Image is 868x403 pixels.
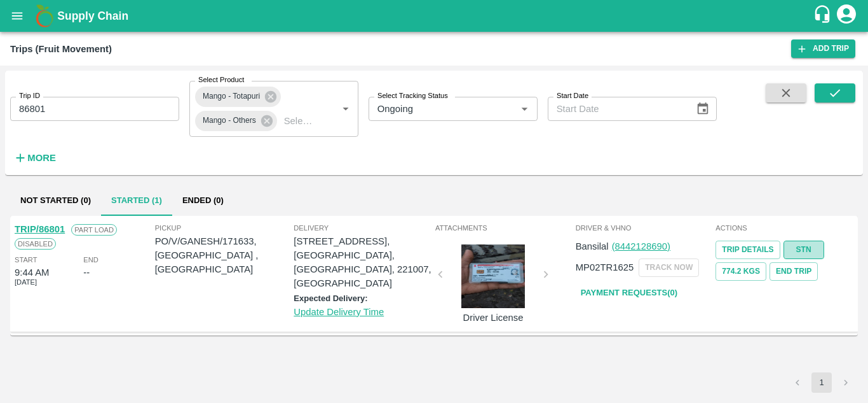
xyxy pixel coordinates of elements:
[172,185,234,216] button: Ended (0)
[10,185,101,216] button: Not Started (0)
[195,90,268,103] span: Mango - Totapuri
[294,234,433,291] p: [STREET_ADDRESS], [GEOGRAPHIC_DATA], [GEOGRAPHIC_DATA], 221007, [GEOGRAPHIC_DATA]
[19,91,40,101] label: Trip ID
[195,87,281,107] div: Mango - Totapuri
[27,153,56,163] strong: More
[15,276,37,288] span: [DATE]
[516,101,532,117] button: Open
[811,372,832,393] button: page 1
[372,101,496,117] input: Select Tracking Status
[57,7,813,25] a: Supply Chain
[435,222,573,234] span: Attachments
[3,1,32,31] button: open drawer
[576,222,714,234] span: Driver & VHNo
[770,262,818,281] button: Tracking Url
[337,101,354,117] button: Open
[294,222,433,234] span: Delivery
[791,39,855,58] a: Add Trip
[195,111,277,131] div: Mango - Others
[612,241,670,251] a: (8442128690)
[548,97,686,121] input: Start Date
[785,372,858,393] nav: pagination navigation
[783,241,824,259] a: STN
[195,114,264,127] span: Mango - Others
[101,185,172,216] button: Started (1)
[57,10,128,22] b: Supply Chain
[715,241,780,259] a: Trip Details
[15,224,65,234] a: TRIP/86801
[576,282,682,304] a: Payment Requests(0)
[715,222,853,234] span: Actions
[155,234,294,277] p: PO/V/GANESH/171633, [GEOGRAPHIC_DATA] , [GEOGRAPHIC_DATA]
[691,97,715,121] button: Choose date
[15,265,49,279] div: 9:44 AM
[10,41,112,57] div: Trips (Fruit Movement)
[294,293,367,303] label: Expected Delivery:
[10,97,179,121] input: Enter Trip ID
[557,91,588,101] label: Start Date
[576,260,634,274] p: MP02TR1625
[83,254,98,265] span: End
[15,254,37,265] span: Start
[155,222,294,234] span: Pickup
[445,311,541,325] p: Driver License
[32,3,57,29] img: logo
[813,4,835,27] div: customer-support
[198,75,244,85] label: Select Product
[835,3,858,29] div: account of current user
[294,307,384,317] a: Update Delivery Time
[71,224,117,236] span: Part Load
[15,238,56,250] span: Disabled
[10,147,59,169] button: More
[279,113,317,129] input: Select Product
[377,91,448,101] label: Select Tracking Status
[83,265,90,279] div: --
[715,262,766,281] button: 774.2 Kgs
[576,241,609,251] span: Bansilal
